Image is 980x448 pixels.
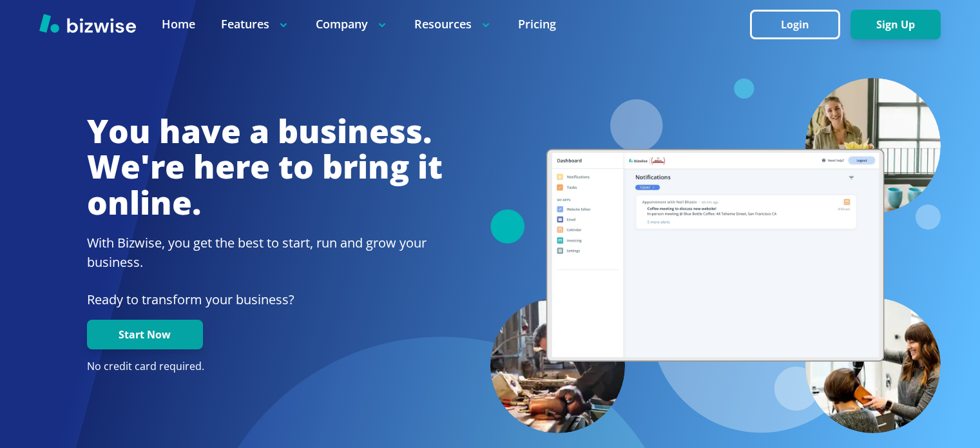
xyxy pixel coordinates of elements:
p: Features [221,16,290,32]
button: Start Now [87,320,203,349]
button: Login [750,10,840,39]
a: Sign Up [850,19,941,31]
p: Resources [414,16,492,32]
h1: You have a business. We're here to bring it online. [87,113,443,221]
a: Start Now [87,329,203,341]
a: Home [162,16,195,32]
a: Pricing [518,16,556,32]
button: Sign Up [850,10,941,39]
p: No credit card required. [87,360,443,374]
a: Login [750,19,850,31]
h2: With Bizwise, you get the best to start, run and grow your business. [87,233,443,272]
img: Bizwise Logo [39,14,136,33]
p: Company [316,16,389,32]
p: Ready to transform your business? [87,290,443,309]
